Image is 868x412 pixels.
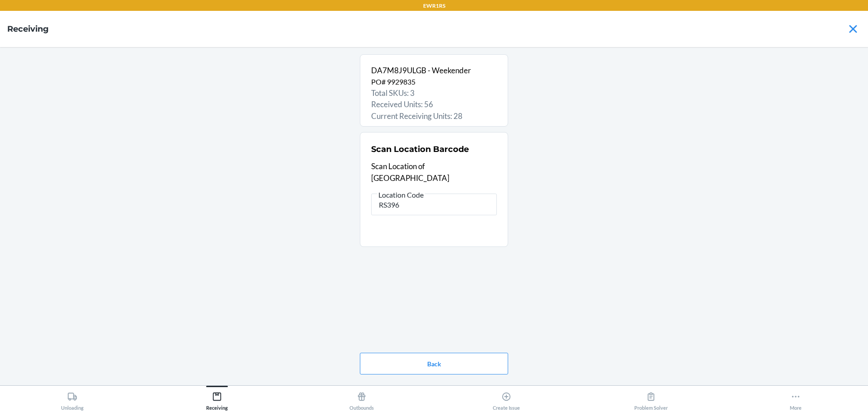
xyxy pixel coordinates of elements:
[371,99,497,110] p: Received Units: 56
[579,386,723,411] button: Problem Solver
[289,386,434,411] button: Outbounds
[371,110,497,122] p: Current Receiving Units: 28
[371,87,497,99] p: Total SKUs: 3
[493,388,520,411] div: Create Issue
[371,76,497,87] p: PO# 9929835
[349,388,374,411] div: Outbounds
[434,386,579,411] button: Create Issue
[723,386,868,411] button: More
[360,353,508,374] button: Back
[371,65,497,76] p: DA7M8J9ULGB - Weekender
[371,143,469,155] h2: Scan Location Barcode
[790,388,802,411] div: More
[206,388,228,411] div: Receiving
[7,23,49,35] h4: Receiving
[634,388,668,411] div: Problem Solver
[61,388,84,411] div: Unloading
[423,2,445,10] p: EWR1RS
[371,194,497,215] input: Location Code
[145,386,289,411] button: Receiving
[371,161,497,184] p: Scan Location of [GEOGRAPHIC_DATA]
[377,190,425,199] span: Location Code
